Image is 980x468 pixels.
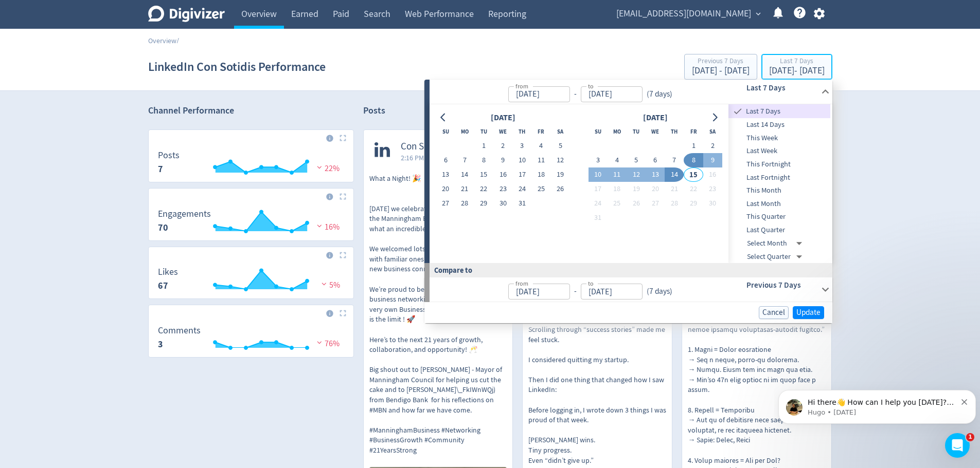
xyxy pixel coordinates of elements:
div: Last 14 Days [728,118,830,132]
span: Last Fortnight [728,172,830,183]
button: 22 [474,182,493,196]
button: 30 [703,196,722,211]
h2: Channel Performance [148,104,354,117]
button: 4 [531,139,550,153]
iframe: Intercom live chat [945,433,970,458]
button: 3 [589,153,608,167]
span: expand_more [754,9,763,18]
span: Update [796,309,821,316]
button: 19 [627,182,646,196]
button: 2 [493,139,512,153]
span: Last Month [728,198,830,210]
th: Sunday [436,124,455,139]
button: 10 [589,167,608,182]
img: Placeholder [340,252,346,258]
button: 24 [512,182,531,196]
button: 6 [436,153,455,167]
div: Last Week [728,144,830,158]
button: 22 [684,182,703,196]
button: 14 [455,167,474,182]
svg: Posts 7 [153,151,349,178]
div: - [570,88,581,100]
h6: Last 7 Days [746,82,817,94]
span: 22% [314,163,340,174]
button: 9 [703,153,722,167]
span: This Quarter [728,211,830,222]
th: Monday [608,124,627,139]
div: This Fortnight [728,158,830,171]
div: Select Month [747,237,806,250]
button: Last 7 Days[DATE]- [DATE] [761,54,832,80]
img: negative-performance.svg [319,280,329,288]
span: Cancel [762,309,785,316]
div: Select Quarter [747,250,806,264]
button: 18 [531,167,550,182]
a: Overview [148,36,176,45]
span: 76% [314,339,340,349]
div: - [570,286,581,297]
span: Con Sotidis [401,141,462,153]
button: 15 [684,167,703,182]
dt: Likes [158,266,178,278]
span: 16% [314,222,340,232]
img: negative-performance.svg [314,222,325,230]
div: This Month [728,184,830,197]
svg: Comments 3 [153,326,349,353]
div: [DATE] - [DATE] [769,66,825,76]
div: This Quarter [728,210,830,223]
button: 3 [512,139,531,153]
span: Last Quarter [728,224,830,236]
div: from-to(7 days)Last 7 Days [430,104,832,263]
div: Previous 7 Days [692,58,750,66]
div: This Week [728,132,830,145]
label: to [588,279,594,288]
div: Last 7 Days [769,58,825,66]
button: 25 [531,182,550,196]
strong: 70 [158,221,168,234]
th: Saturday [703,124,722,139]
button: 15 [474,167,493,182]
strong: 67 [158,279,168,292]
button: 5 [627,153,646,167]
div: Compare to [424,263,832,277]
span: 5% [319,280,340,290]
dt: Engagements [158,208,211,220]
img: negative-performance.svg [314,339,325,346]
button: 1 [684,139,703,153]
span: This Fortnight [728,159,830,170]
th: Tuesday [627,124,646,139]
button: 17 [512,167,531,182]
button: 1 [474,139,493,153]
button: 25 [608,196,627,211]
div: Last 7 Days [728,104,830,118]
button: 24 [589,196,608,211]
div: Last Month [728,197,830,211]
button: 26 [627,196,646,211]
div: ( 7 days ) [643,88,676,100]
span: Last 14 Days [728,119,830,130]
strong: 3 [158,338,163,350]
button: 12 [551,153,570,167]
button: 13 [646,167,665,182]
button: 7 [455,153,474,167]
span: 1 [966,433,974,441]
dt: Comments [158,325,201,336]
h2: Posts [363,104,385,120]
div: [DATE] [488,111,519,125]
button: 31 [589,211,608,225]
button: 20 [646,182,665,196]
button: 7 [665,153,684,167]
th: Wednesday [493,124,512,139]
div: [DATE] [640,111,671,125]
button: 23 [703,182,722,196]
span: Last Week [728,145,830,157]
img: Placeholder [340,193,346,200]
th: Thursday [665,124,684,139]
button: 27 [436,196,455,211]
span: / [176,36,179,45]
th: Friday [684,124,703,139]
button: 11 [531,153,550,167]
